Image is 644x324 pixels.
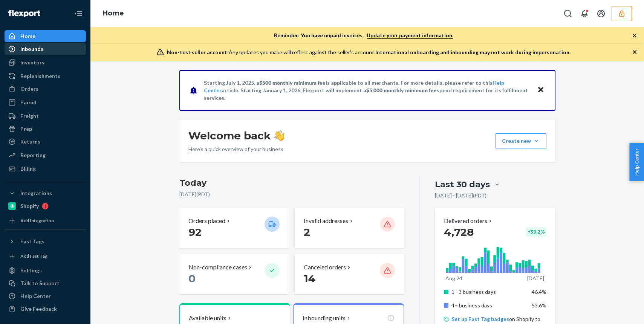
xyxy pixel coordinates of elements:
button: Create new [496,133,546,148]
a: Returns [5,136,86,148]
a: Home [102,9,124,17]
div: Reporting [20,151,46,159]
a: Billing [5,163,86,175]
div: Inbounds [20,45,43,53]
p: [DATE] [527,275,544,282]
img: hand-wave emoji [274,130,285,141]
div: Fast Tags [20,238,44,245]
h1: Welcome back [188,129,285,142]
button: Orders placed 92 [179,208,289,248]
span: International onboarding and inbounding may not work during impersonation. [375,49,571,55]
div: + 39.2 % [526,227,546,237]
div: Help Center [20,292,51,300]
p: Reminder: You have unpaid invoices. [274,32,453,39]
span: 4,728 [444,226,474,238]
a: Reporting [5,149,86,161]
button: Give Feedback [5,303,86,315]
div: Integrations [20,190,52,197]
button: Open notifications [577,6,592,21]
div: Prep [20,125,32,133]
p: Canceled orders [304,263,346,272]
p: Here’s a quick overview of your business [188,145,285,153]
a: Shopify [5,200,86,212]
button: Canceled orders 14 [295,254,404,294]
a: Help Center [5,290,86,302]
div: Any updates you make will reflect against the seller's account. [167,49,571,56]
p: Inbounding units [303,314,346,322]
button: Close Navigation [71,6,86,21]
p: [DATE] - [DATE] ( PDT ) [435,192,486,199]
span: $500 monthly minimum fee [259,79,326,86]
span: 46.4% [532,289,546,295]
p: 4+ business days [451,302,526,309]
p: Orders placed [188,217,225,225]
p: [DATE] ( PDT ) [179,191,404,198]
div: Give Feedback [20,305,57,313]
a: Add Fast Tag [5,251,86,261]
button: Fast Tags [5,235,86,248]
button: Invalid addresses 2 [295,208,404,248]
span: $5,000 monthly minimum fee [366,87,437,93]
span: 14 [304,272,315,285]
p: 1 - 3 business days [451,288,526,296]
p: Invalid addresses [304,217,348,225]
a: Home [5,30,86,42]
div: Talk to Support [20,280,60,287]
button: Delivered orders [444,217,493,225]
p: Aug 24 [445,275,462,282]
div: Add Fast Tag [20,253,47,259]
button: Close [536,85,546,96]
a: Inbounds [5,43,86,55]
a: Set up Fast Tag badges [451,316,509,322]
button: Integrations [5,187,86,199]
div: Add Integration [20,217,54,224]
a: Settings [5,264,86,277]
a: Prep [5,123,86,135]
div: Parcel [20,99,36,106]
div: Billing [20,165,36,173]
div: Replenishments [20,72,60,80]
div: Last 30 days [435,179,490,190]
a: Talk to Support [5,277,86,289]
div: Orders [20,85,38,93]
p: Available units [189,314,226,322]
div: Freight [20,112,39,120]
button: Open account menu [594,6,609,21]
span: 53.6% [532,302,546,309]
span: 0 [188,272,196,285]
a: Update your payment information. [367,32,453,39]
a: Add Integration [5,215,86,226]
div: Inventory [20,59,44,66]
div: Shopify [20,202,39,210]
ol: breadcrumbs [96,3,130,24]
div: Returns [20,138,40,145]
a: Freight [5,110,86,122]
a: Replenishments [5,70,86,82]
span: Non-test seller account: [167,49,229,55]
a: Inventory [5,57,86,69]
p: Non-compliance cases [188,263,247,272]
img: Flexport logo [8,10,40,17]
button: Non-compliance cases 0 [179,254,289,294]
a: Parcel [5,96,86,109]
span: 2 [304,226,310,238]
p: Starting July 1, 2025, a is applicable to all merchants. For more details, please refer to this a... [204,79,530,102]
div: Settings [20,267,42,274]
span: 92 [188,226,202,238]
button: Open Search Box [560,6,575,21]
a: Orders [5,83,86,95]
div: Home [20,32,35,40]
h3: Today [179,177,404,189]
button: Help Center [629,143,644,181]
